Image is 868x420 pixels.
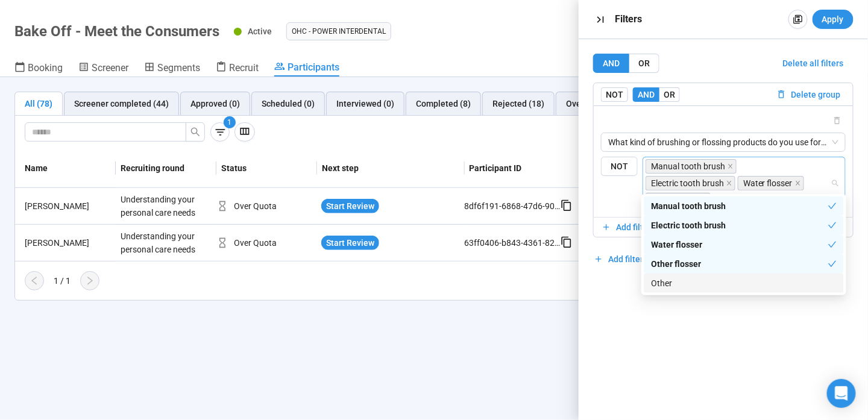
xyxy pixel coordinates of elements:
[321,199,379,213] button: Start Review
[617,221,652,234] span: Add filter
[738,176,804,190] span: Water flosser
[92,62,128,74] span: Screener
[321,236,379,250] button: Start Review
[190,97,240,110] div: Approved (0)
[783,57,844,70] span: Delete all filters
[651,160,725,173] span: Manual tooth brush
[492,97,544,110] div: Rejected (18)
[416,97,471,110] div: Completed (8)
[216,199,317,213] div: Over Quota
[326,236,374,249] span: Start Review
[25,97,52,110] div: All (78)
[326,199,374,213] span: Start Review
[464,199,561,213] div: 8df6f191-6868-47d6-9023-04086ee19155
[216,236,317,249] div: Over Quota
[248,27,272,36] span: Active
[14,23,219,40] h1: Bake Off - Meet the Consumers
[726,180,732,186] span: close
[78,61,128,77] a: Screener
[827,379,856,408] div: Open Intercom Messenger
[566,97,619,110] div: Overquota (8)
[15,149,116,188] th: Name
[644,235,844,254] div: Water flosser
[274,61,339,77] a: Participants
[651,177,724,190] span: Electric tooth brush
[644,196,844,216] div: Manual tooth brush
[288,61,339,73] span: Participants
[651,199,828,213] div: Manual tooth brush
[728,163,734,169] span: close
[644,274,844,293] div: Other
[14,61,63,77] a: Booking
[822,13,844,26] span: Apply
[646,176,735,190] span: Electric tooth brush
[773,54,854,73] button: Delete all filters
[638,90,655,99] span: AND
[28,62,63,74] span: Booking
[464,236,561,249] div: 63ff0406-b843-4361-82a6-32d352a48235
[651,238,828,251] div: Water flosser
[638,58,650,68] span: OR
[292,25,386,37] span: OHC - Power Interdental
[664,90,675,99] span: OR
[465,149,585,188] th: Participant ID
[594,218,853,237] button: Add filter
[74,97,169,110] div: Screener completed (44)
[828,202,837,210] span: check
[743,177,793,190] span: Water flosser
[644,216,844,235] div: Electric tooth brush
[813,10,854,29] button: Apply
[80,271,99,290] button: right
[216,61,259,77] a: Recruit
[20,199,116,213] div: [PERSON_NAME]
[116,188,206,224] div: Understanding your personal care needs
[20,236,116,249] div: [PERSON_NAME]
[651,277,837,290] div: Other
[224,116,236,128] sup: 1
[30,276,39,286] span: left
[216,149,317,188] th: Status
[646,159,737,174] span: Manual tooth brush
[795,180,801,186] span: close
[609,252,668,266] span: Add filter group
[186,122,205,142] button: search
[603,58,620,68] span: AND
[615,12,784,27] div: Filters
[116,149,216,188] th: Recruiting round
[116,225,206,261] div: Understanding your personal care needs
[828,260,837,268] span: check
[608,133,838,151] span: What kind of brushing or flossing products do you use for oral care?
[157,62,200,74] span: Segments
[828,221,837,230] span: check
[54,274,71,287] div: 1 / 1
[593,249,668,269] button: Add filter group
[144,61,200,77] a: Segments
[651,193,699,207] span: Other flosser
[828,240,837,249] span: check
[25,271,44,290] button: left
[262,97,315,110] div: Scheduled (0)
[228,118,232,127] span: 1
[336,97,394,110] div: Interviewed (0)
[651,257,828,271] div: Other flosser
[644,254,844,274] div: Other flosser
[651,219,828,232] div: Electric tooth brush
[791,88,841,101] span: Delete group
[646,193,711,207] span: Other flosser
[85,276,95,286] span: right
[229,62,259,74] span: Recruit
[317,149,465,188] th: Next step
[190,127,200,137] span: search
[772,87,846,102] button: Delete group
